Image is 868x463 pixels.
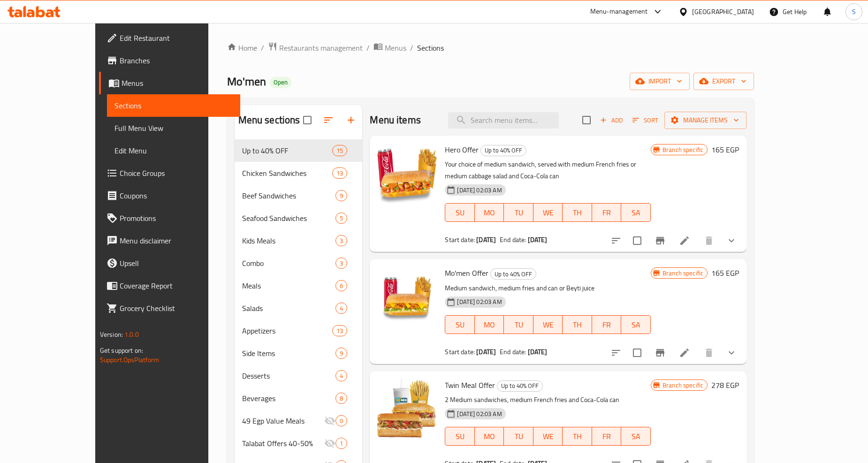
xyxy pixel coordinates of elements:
span: WE [537,318,559,332]
span: SA [625,206,647,220]
h2: Menu sections [238,113,300,127]
span: Coupons [120,190,233,201]
span: Sort [632,115,658,126]
button: TU [504,203,533,222]
span: Branch specific [659,381,707,390]
span: TU [508,318,530,332]
span: Get support on: [100,344,143,357]
div: items [335,190,347,201]
span: Branch specific [659,145,707,154]
a: Sections [107,94,240,117]
span: Combo [242,258,336,269]
span: 0 [336,417,347,425]
span: Side Items [242,348,336,359]
li: / [261,42,264,53]
span: Menus [385,42,406,53]
div: Beverages8 [235,387,363,410]
button: SU [445,203,474,222]
span: End date: [500,346,526,358]
span: Meals [242,280,336,291]
div: items [332,145,347,156]
span: Sort sections [317,109,340,131]
button: FR [592,315,622,334]
img: Hero Offer [377,143,437,203]
div: Appetizers13 [235,319,363,342]
div: Appetizers [242,325,333,336]
div: Talabat Offers 40-50% [242,438,325,449]
span: Branches [120,55,233,66]
span: 15 [333,146,347,155]
span: import [637,76,682,87]
span: Full Menu View [114,122,233,134]
span: [DATE] 02:03 AM [453,410,505,418]
span: 1 [336,439,347,448]
div: Kids Meals3 [235,229,363,252]
span: Up to 40% OFF [497,380,542,391]
button: delete [698,342,720,364]
p: Medium sandwich, medium fries and can or Beyti juice [445,282,650,294]
span: 4 [336,372,347,380]
span: Kids Meals [242,235,336,246]
button: export [693,73,754,90]
div: items [335,393,347,404]
h6: 165 EGP [711,266,739,280]
span: Up to 40% OFF [242,145,333,156]
a: Choice Groups [99,162,240,184]
button: Add [596,113,626,128]
b: [DATE] [528,346,548,358]
span: Sort items [626,113,664,128]
button: TU [504,315,533,334]
input: search [448,112,559,129]
span: Grocery Checklist [120,303,233,314]
span: Mo'men Offer [445,266,488,280]
span: MO [479,318,501,332]
div: 49 Egp Value Meals0 [235,410,363,432]
a: Coupons [99,184,240,207]
img: Mo'men Offer [377,266,437,326]
button: Branch-specific-item [649,229,671,252]
a: Full Menu View [107,117,240,139]
span: SA [625,430,647,443]
span: Menus [122,77,233,89]
div: items [335,370,347,381]
h2: Menu items [370,113,421,127]
span: Salads [242,303,336,314]
span: Add item [596,113,626,128]
span: MO [479,430,501,443]
span: Start date: [445,346,475,358]
span: FR [596,318,618,332]
div: items [335,415,347,426]
span: TH [566,318,588,332]
span: Restaurants management [279,42,363,53]
div: Up to 40% OFF [497,380,543,392]
a: Promotions [99,207,240,229]
button: WE [533,315,563,334]
span: Beef Sandwiches [242,190,336,201]
button: show more [720,229,743,252]
button: SA [621,427,651,446]
span: Branch specific [659,269,707,278]
a: Grocery Checklist [99,297,240,319]
span: SA [625,318,647,332]
div: Desserts4 [235,364,363,387]
button: TH [563,427,592,446]
span: WE [537,206,559,220]
div: Open [270,77,291,88]
span: SU [449,430,471,443]
div: Desserts [242,370,336,381]
span: 6 [336,281,347,290]
button: Sort [630,113,661,128]
button: SA [621,203,651,222]
b: [DATE] [476,346,496,358]
span: Coverage Report [120,280,233,291]
span: End date: [500,234,526,246]
span: Choice Groups [120,167,233,179]
span: Manage items [672,114,739,126]
span: Add [599,115,624,126]
span: Beverages [242,393,336,404]
button: Branch-specific-item [649,342,671,364]
span: export [701,76,746,87]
